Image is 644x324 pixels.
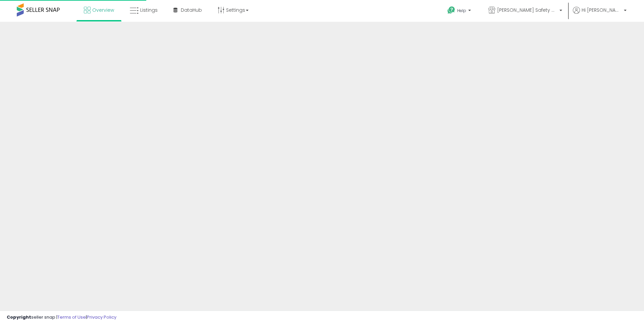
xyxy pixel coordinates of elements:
[497,7,557,13] span: [PERSON_NAME] Safety & Supply
[181,7,202,13] span: DataHub
[582,7,622,13] span: Hi [PERSON_NAME]
[573,7,627,22] a: Hi [PERSON_NAME]
[140,7,158,13] span: Listings
[442,1,478,22] a: Help
[447,6,455,14] i: Get Help
[457,8,466,13] span: Help
[92,7,114,13] span: Overview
